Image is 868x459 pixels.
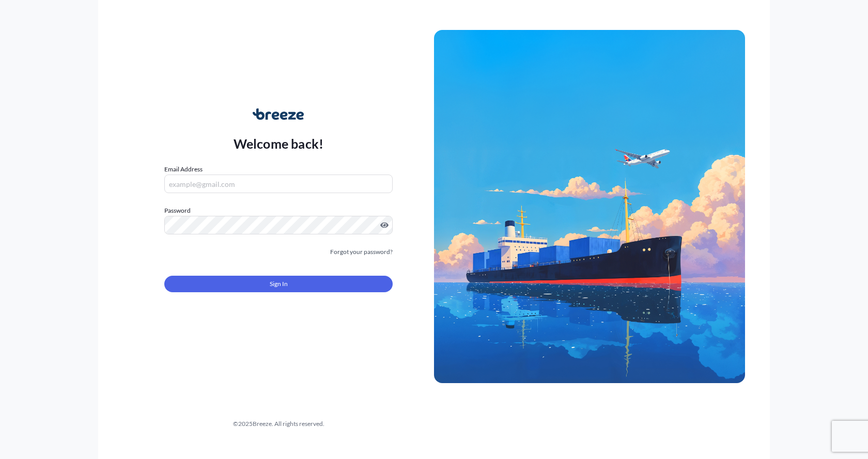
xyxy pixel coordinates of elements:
[434,30,745,383] img: Ship illustration
[234,135,324,152] p: Welcome back!
[164,175,393,193] input: example@gmail.com
[380,221,389,229] button: Show password
[123,419,434,429] div: © 2025 Breeze. All rights reserved.
[270,279,288,289] span: Sign In
[164,164,203,175] label: Email Address
[164,205,393,216] label: Password
[330,247,393,257] a: Forgot your password?
[164,276,393,292] button: Sign In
